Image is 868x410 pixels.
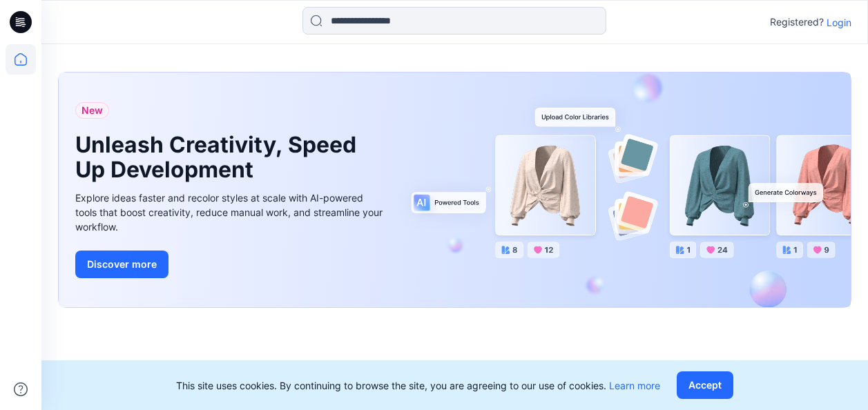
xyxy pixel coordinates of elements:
[770,14,824,30] p: Registered?
[75,251,386,278] a: Discover more
[75,133,365,182] h1: Unleash Creativity, Speed Up Development
[81,102,103,119] span: New
[176,378,660,393] p: This site uses cookies. By continuing to browse the site, you are agreeing to our use of cookies.
[75,191,386,234] div: Explore ideas faster and recolor styles at scale with AI-powered tools that boost creativity, red...
[827,15,851,30] p: Login
[609,380,660,391] a: Learn more
[677,371,733,399] button: Accept
[75,251,168,278] button: Discover more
